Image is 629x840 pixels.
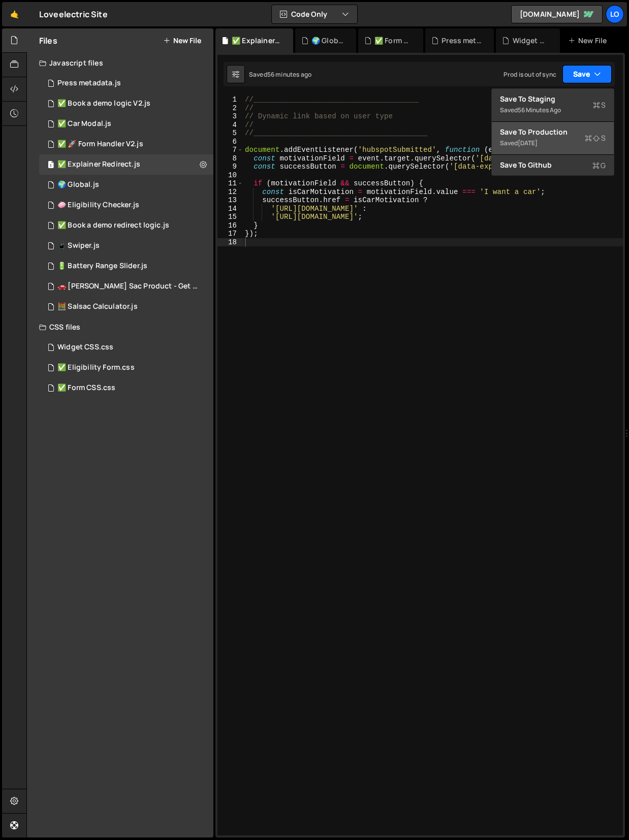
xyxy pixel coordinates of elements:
div: Loveelectric Site [39,8,108,20]
div: 5 [217,129,243,138]
div: ✅ Book a demo redirect logic.js [57,221,169,230]
div: 12 [217,188,243,197]
div: 🌍 Global.js [311,36,344,46]
div: Saved [500,137,606,149]
div: 8014/33036.js [39,276,217,297]
span: G [592,160,606,171]
div: 🌍 Global.js [57,180,99,189]
div: Prod is out of sync [504,70,556,79]
div: 8014/41355.js [39,215,213,236]
div: 8014/34824.js [39,256,213,276]
div: 8014/41995.js [39,114,213,134]
div: Widget CSS.css [57,343,113,352]
a: 🤙 [2,2,27,26]
div: 7 [217,146,243,154]
div: 8014/41778.js [39,154,213,175]
div: Saved [500,104,606,116]
div: ✅ Form CSS.css [374,36,411,46]
div: 16 [217,221,243,230]
div: Saved [249,70,311,79]
div: 8014/28850.js [39,297,213,317]
div: 4 [217,121,243,130]
span: 1 [48,161,54,170]
div: 🧮 Salsac Calculator.js [57,302,138,311]
span: S [593,100,606,110]
button: Code Only [272,5,357,23]
span: S [585,133,606,143]
a: [DOMAIN_NAME] [511,5,603,23]
div: 3 [217,112,243,121]
div: 8014/46694.js [39,93,213,114]
div: ✅ Form CSS.css [57,383,115,393]
div: ✅ Explainer Redirect.js [57,160,140,169]
div: 8014/47728.css [39,337,213,358]
div: 8014/42987.js [39,134,213,154]
div: 🧼 Eligibility Checker.js [57,201,139,210]
div: 8014/42769.js [39,175,213,195]
div: Save to Github [500,160,606,170]
div: 8014/42657.js [39,195,213,215]
div: 2 [217,104,243,113]
div: ✅ Book a demo logic V2.js [57,99,150,108]
div: 56 minutes ago [267,70,311,79]
div: [DATE] [518,139,538,147]
div: New File [568,36,611,46]
div: 8014/41351.css [39,378,213,398]
div: 11 [217,179,243,188]
div: Widget CSS.css [513,36,548,46]
div: 1 [217,95,243,104]
button: New File [163,37,201,45]
div: 10 [217,171,243,180]
a: Lo [606,5,624,23]
button: Save to ProductionS Saved[DATE] [492,122,614,155]
div: 6 [217,138,243,146]
div: Press metadata.js [442,36,482,46]
div: 🚗 [PERSON_NAME] Sac Product - Get started.js [57,282,198,291]
div: 8014/41354.css [39,358,213,378]
div: 17 [217,230,243,238]
button: Save [562,65,612,83]
div: 18 [217,238,243,247]
div: 8 [217,154,243,163]
h2: Files [39,35,57,46]
div: ✅ 🚀 Form Handler V2.js [57,140,143,149]
button: Save to StagingS Saved56 minutes ago [492,89,614,122]
div: 🔋 Battery Range Slider.js [57,262,147,271]
div: ✅ Car Modal.js [57,119,111,128]
div: 56 minutes ago [518,106,561,114]
div: Javascript files [27,53,213,73]
div: Save to Staging [500,94,606,104]
div: ✅ Eligibility Form.css [57,363,135,372]
div: 8014/34949.js [39,236,213,256]
div: ✅ Explainer Redirect.js [232,36,281,46]
div: 9 [217,163,243,171]
div: 15 [217,213,243,221]
button: Save to GithubG [492,155,614,175]
div: CSS files [27,317,213,337]
div: 📱 Swiper.js [57,241,100,250]
div: Press metadata.js [57,79,121,88]
div: Save to Production [500,127,606,137]
div: 14 [217,205,243,213]
div: 8014/47792.js [39,73,213,93]
div: 13 [217,196,243,205]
